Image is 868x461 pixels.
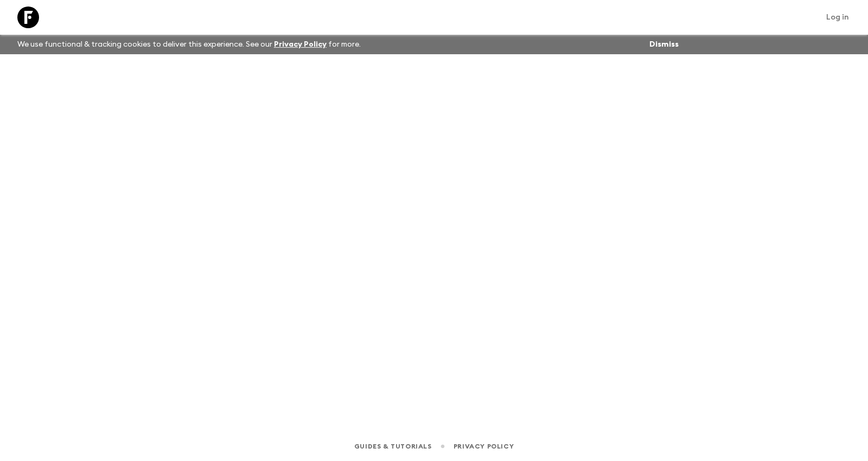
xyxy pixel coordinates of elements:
a: Log in [820,10,855,25]
a: Guides & Tutorials [354,440,432,452]
a: Privacy Policy [274,41,327,48]
button: Dismiss [647,37,681,52]
p: We use functional & tracking cookies to deliver this experience. See our for more. [13,35,365,54]
a: Privacy Policy [454,440,514,452]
